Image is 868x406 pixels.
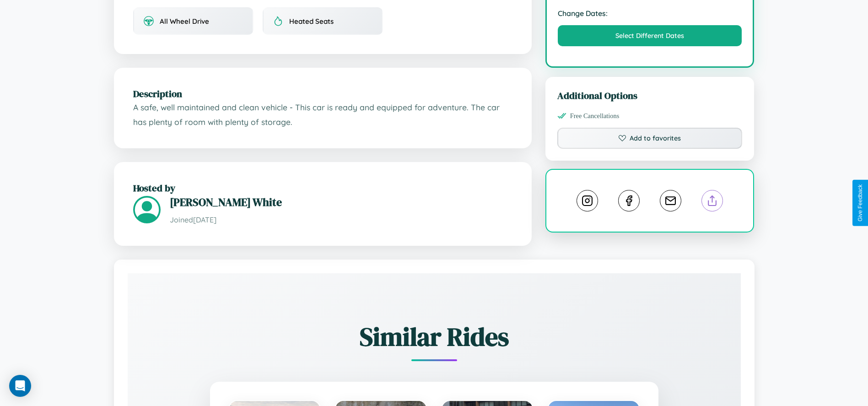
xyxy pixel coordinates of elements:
h3: [PERSON_NAME] White [170,195,512,210]
h3: Additional Options [557,89,743,102]
p: A safe, well maintained and clean vehicle - This car is ready and equipped for adventure. The car... [133,100,512,129]
h2: Description [133,87,512,100]
p: Joined [DATE] [170,213,512,227]
h2: Hosted by [133,181,512,195]
span: Free Cancellations [570,112,620,120]
button: Add to favorites [557,128,743,149]
strong: Change Dates: [558,9,742,18]
span: All Wheel Drive [160,17,209,26]
div: Open Intercom Messenger [9,375,31,397]
h2: Similar Rides [160,319,709,354]
button: Select Different Dates [558,25,742,46]
span: Heated Seats [289,17,334,26]
div: Give Feedback [857,184,863,222]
